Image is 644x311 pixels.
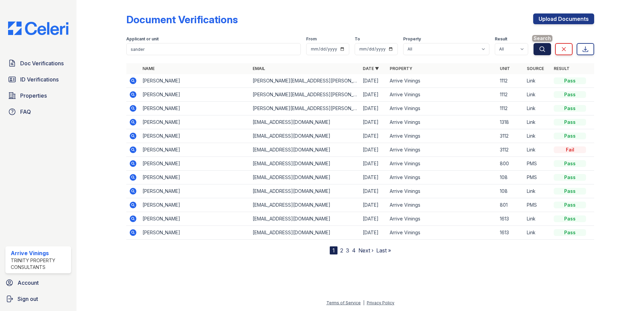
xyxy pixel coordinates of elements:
[18,295,38,303] span: Sign out
[497,143,524,157] td: 3112
[20,75,59,83] span: ID Verifications
[497,88,524,102] td: 1112
[140,157,250,171] td: [PERSON_NAME]
[360,184,387,198] td: [DATE]
[363,300,364,305] div: |
[140,143,250,157] td: [PERSON_NAME]
[140,88,250,102] td: [PERSON_NAME]
[497,115,524,129] td: 1318
[554,160,586,167] div: Pass
[250,198,360,212] td: [EMAIL_ADDRESS][DOMAIN_NAME]
[140,102,250,115] td: [PERSON_NAME]
[140,184,250,198] td: [PERSON_NAME]
[524,157,551,171] td: PMS
[387,226,497,240] td: Arrive Vinings
[360,129,387,143] td: [DATE]
[340,247,343,254] a: 2
[554,202,586,208] div: Pass
[524,212,551,226] td: Link
[250,74,360,88] td: [PERSON_NAME][EMAIL_ADDRESS][PERSON_NAME][DOMAIN_NAME]
[387,184,497,198] td: Arrive Vinings
[140,74,250,88] td: [PERSON_NAME]
[497,226,524,240] td: 1613
[20,92,47,100] span: Properties
[554,146,586,153] div: Fail
[497,102,524,115] td: 1112
[140,212,250,226] td: [PERSON_NAME]
[360,88,387,102] td: [DATE]
[387,171,497,184] td: Arrive Vinings
[358,247,374,254] a: Next ›
[554,188,586,195] div: Pass
[360,102,387,115] td: [DATE]
[554,133,586,139] div: Pass
[524,143,551,157] td: Link
[140,171,250,184] td: [PERSON_NAME]
[524,129,551,143] td: Link
[253,66,265,71] a: Email
[360,212,387,226] td: [DATE]
[250,226,360,240] td: [EMAIL_ADDRESS][DOMAIN_NAME]
[140,129,250,143] td: [PERSON_NAME]
[360,115,387,129] td: [DATE]
[524,102,551,115] td: Link
[140,115,250,129] td: [PERSON_NAME]
[376,247,391,254] a: Last »
[387,198,497,212] td: Arrive Vinings
[363,66,379,71] a: Date ▼
[250,171,360,184] td: [EMAIL_ADDRESS][DOMAIN_NAME]
[497,171,524,184] td: 108
[126,13,238,26] div: Document Verifications
[524,115,551,129] td: Link
[497,212,524,226] td: 1613
[250,88,360,102] td: [PERSON_NAME][EMAIL_ADDRESS][PERSON_NAME][DOMAIN_NAME]
[534,43,551,55] button: Search
[387,143,497,157] td: Arrive Vinings
[140,226,250,240] td: [PERSON_NAME]
[367,300,394,305] a: Privacy Policy
[387,157,497,171] td: Arrive Vinings
[532,35,552,42] span: Search
[387,74,497,88] td: Arrive Vinings
[5,105,71,118] a: FAQ
[387,115,497,129] td: Arrive Vinings
[554,215,586,222] div: Pass
[390,66,412,71] a: Property
[554,77,586,84] div: Pass
[554,229,586,236] div: Pass
[360,74,387,88] td: [DATE]
[250,143,360,157] td: [EMAIL_ADDRESS][DOMAIN_NAME]
[554,119,586,126] div: Pass
[3,292,74,306] a: Sign out
[554,91,586,98] div: Pass
[403,36,421,42] label: Property
[360,226,387,240] td: [DATE]
[126,43,301,55] input: Search by name, email, or unit number
[140,198,250,212] td: [PERSON_NAME]
[326,300,361,305] a: Terms of Service
[497,129,524,143] td: 3112
[352,247,356,254] a: 4
[142,66,155,71] a: Name
[360,157,387,171] td: [DATE]
[497,198,524,212] td: 801
[126,36,159,42] label: Applicant or unit
[524,198,551,212] td: PMS
[387,212,497,226] td: Arrive Vinings
[330,246,337,254] div: 1
[360,143,387,157] td: [DATE]
[524,74,551,88] td: Link
[355,36,360,42] label: To
[497,74,524,88] td: 1112
[5,73,71,86] a: ID Verifications
[250,157,360,171] td: [EMAIL_ADDRESS][DOMAIN_NAME]
[250,184,360,198] td: [EMAIL_ADDRESS][DOMAIN_NAME]
[5,89,71,102] a: Properties
[360,198,387,212] td: [DATE]
[11,249,68,257] div: Arrive Vinings
[250,115,360,129] td: [EMAIL_ADDRESS][DOMAIN_NAME]
[20,59,64,67] span: Doc Verifications
[387,102,497,115] td: Arrive Vinings
[18,279,39,287] span: Account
